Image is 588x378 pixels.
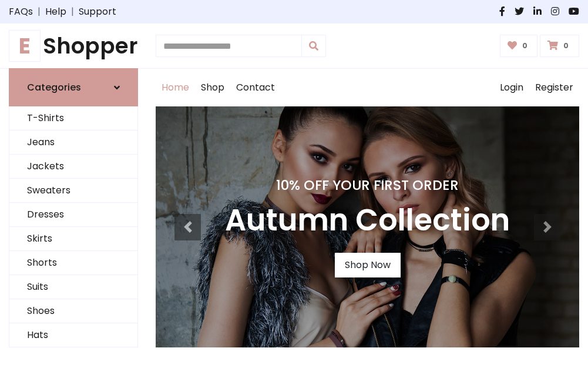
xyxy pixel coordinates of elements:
[230,69,281,106] a: Contact
[79,5,116,19] a: Support
[9,106,137,131] a: T-Shirts
[66,5,79,19] span: |
[27,82,81,93] h6: Categories
[494,69,529,106] a: Login
[9,179,137,203] a: Sweaters
[335,253,401,277] a: Shop Now
[9,5,33,19] a: FAQs
[225,177,510,193] h4: 10% Off Your First Order
[9,251,137,275] a: Shorts
[500,35,538,57] a: 0
[9,323,137,347] a: Hats
[519,41,530,51] span: 0
[9,131,137,155] a: Jeans
[156,69,195,106] a: Home
[195,69,230,106] a: Shop
[9,203,137,227] a: Dresses
[45,5,66,19] a: Help
[529,69,579,106] a: Register
[9,33,138,59] h1: Shopper
[9,227,137,251] a: Skirts
[33,5,45,19] span: |
[560,41,572,51] span: 0
[9,275,137,299] a: Suits
[9,68,138,106] a: Categories
[9,155,137,179] a: Jackets
[9,30,41,62] span: E
[225,203,510,239] h3: Autumn Collection
[9,299,137,323] a: Shoes
[9,33,138,59] a: EShopper
[540,35,579,57] a: 0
